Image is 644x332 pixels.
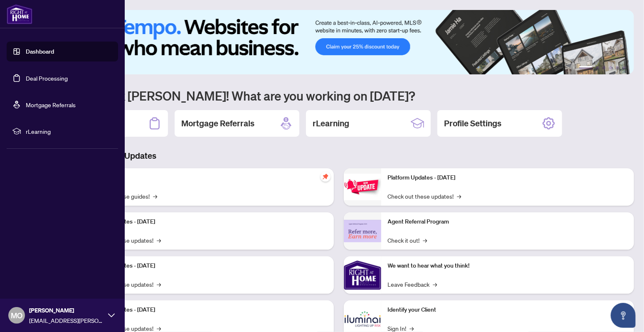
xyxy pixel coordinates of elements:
p: Platform Updates - [DATE] [388,173,628,182]
a: Leave Feedback→ [388,280,437,289]
p: Identify your Client [388,305,628,315]
a: Check out these updates!→ [388,192,461,201]
img: Slide 0 [43,10,634,74]
span: [PERSON_NAME] [29,306,104,315]
h1: Welcome back [PERSON_NAME]! What are you working on [DATE]? [43,88,634,103]
a: Dashboard [26,48,54,55]
span: → [157,280,161,289]
span: → [433,280,437,289]
h2: rLearning [313,118,349,129]
button: 6 [622,66,626,69]
p: Agent Referral Program [388,217,628,226]
span: → [423,236,427,245]
h2: Mortgage Referrals [181,118,254,129]
p: Platform Updates - [DATE] [87,261,327,271]
p: We want to hear what you think! [388,261,628,271]
button: 2 [596,66,599,69]
a: Check it out!→ [388,236,427,245]
p: Self-Help [87,173,327,182]
a: Deal Processing [26,74,68,82]
button: 3 [602,66,606,69]
p: Platform Updates - [DATE] [87,217,327,226]
span: → [457,192,461,201]
button: 4 [609,66,612,69]
a: Mortgage Referrals [26,101,76,108]
span: rLearning [26,127,112,136]
button: Open asap [611,303,636,328]
span: MO [11,310,22,321]
button: 1 [579,66,592,69]
span: pushpin [321,172,331,182]
span: → [157,236,161,245]
button: 5 [616,66,619,69]
img: Agent Referral Program [344,220,381,243]
span: → [153,192,157,201]
h2: Profile Settings [444,118,501,129]
p: Platform Updates - [DATE] [87,305,327,315]
img: Platform Updates - June 23, 2025 [344,174,381,200]
h3: Brokerage & Industry Updates [43,150,634,162]
span: [EMAIL_ADDRESS][PERSON_NAME][DOMAIN_NAME] [29,316,104,325]
img: logo [7,4,32,24]
img: We want to hear what you think! [344,256,381,294]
